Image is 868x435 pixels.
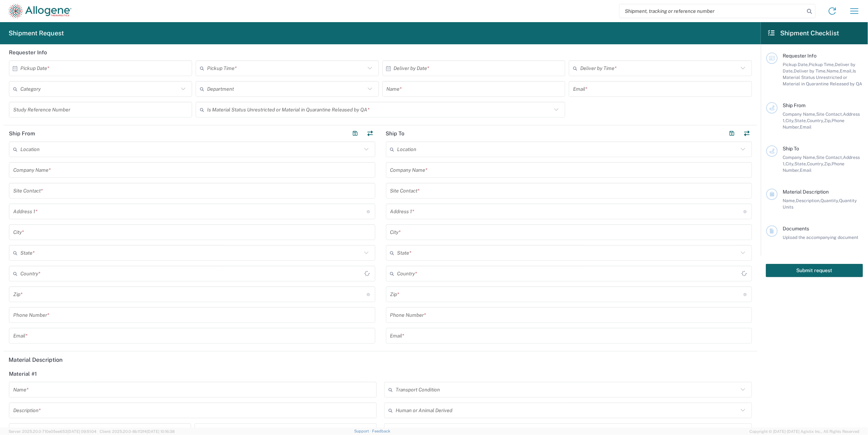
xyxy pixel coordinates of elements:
span: Company Name, [783,155,816,160]
span: State, [794,118,807,123]
span: Description, [796,198,821,203]
span: Site Contact, [816,111,843,117]
span: Ship From [783,102,806,108]
span: Company Name, [783,111,816,117]
span: [DATE] 09:51:04 [67,429,96,434]
span: Quantity, [821,198,839,203]
span: Email [800,167,812,173]
a: Support [354,429,372,433]
a: Feedback [372,429,390,433]
span: Country, [807,118,824,123]
span: City, [786,161,794,166]
span: Pickup Date, [783,62,809,67]
span: Name, [827,68,840,74]
input: Shipment, tracking or reference number [619,4,804,18]
h2: Shipment Request [9,29,64,37]
img: allogene [9,4,71,18]
span: City, [786,118,794,123]
button: Submit request [766,264,863,277]
span: Country, [807,161,824,166]
span: Deliver by Time, [794,68,827,74]
span: Zip, [824,161,832,166]
h2: Requester Info [9,49,47,56]
h2: Shipment Checklist [767,29,839,37]
span: [DATE] 10:16:38 [147,429,175,434]
span: Is Material Status Unrestricted or Material in Quarantine Released by QA [783,68,862,86]
span: Server: 2025.20.0-710e05ee653 [9,429,96,434]
span: Email, [840,68,853,74]
span: Upload the accompanying document [783,235,858,240]
h2: Ship To [386,130,405,137]
span: Documents [783,226,809,231]
span: State, [794,161,807,166]
span: Ship To [783,146,799,151]
span: Email [800,124,812,130]
h2: Material #1 [9,370,37,377]
span: Zip, [824,118,832,123]
span: Client: 2025.20.0-8b113f4 [100,429,175,434]
span: Name, [783,198,796,203]
h5: Material Description [9,356,752,363]
span: Material Description [783,189,829,195]
span: Requester Info [783,53,817,59]
h2: Ship From [9,130,35,137]
span: Copyright © [DATE]-[DATE] Agistix Inc., All Rights Reserved [749,428,859,435]
span: Site Contact, [816,155,843,160]
span: Pickup Time, [809,62,835,67]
